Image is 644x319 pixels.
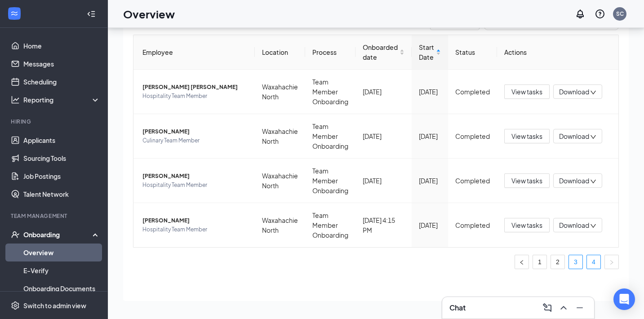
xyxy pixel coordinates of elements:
[142,127,248,136] span: [PERSON_NAME]
[305,35,355,70] th: Process
[419,42,434,62] span: Start Date
[559,221,589,230] span: Download
[590,89,596,96] span: down
[142,172,248,181] span: [PERSON_NAME]
[455,87,490,97] div: Completed
[613,288,635,310] div: Open Intercom Messenger
[511,131,542,141] span: View tasks
[504,129,550,143] button: View tasks
[604,255,619,269] button: right
[23,244,100,261] a: Overview
[23,73,100,91] a: Scheduling
[305,114,355,159] td: Team Member Onboarding
[23,131,100,149] a: Applicants
[11,230,20,239] svg: UserCheck
[23,167,100,185] a: Job Postings
[363,215,404,235] div: [DATE] 4:15 PM
[23,279,100,297] a: Onboarding Documents
[590,223,596,229] span: down
[11,301,20,310] svg: Settings
[255,70,305,114] td: Waxahachie North
[559,132,589,141] span: Download
[133,35,255,70] th: Employee
[590,178,596,185] span: down
[363,176,404,186] div: [DATE]
[511,176,542,186] span: View tasks
[590,134,596,140] span: down
[573,301,587,315] button: Minimize
[515,255,529,269] li: Previous Page
[504,173,550,188] button: View tasks
[449,303,466,313] h3: Chat
[419,87,441,97] div: [DATE]
[23,95,101,104] div: Reporting
[363,42,398,62] span: Onboarded date
[419,176,441,186] div: [DATE]
[519,260,524,265] span: left
[559,176,589,186] span: Download
[419,220,441,230] div: [DATE]
[23,185,100,203] a: Talent Network
[305,159,355,203] td: Team Member Onboarding
[123,6,175,22] h1: Overview
[540,301,555,315] button: ComposeMessage
[23,261,100,279] a: E-Verify
[556,301,571,315] button: ChevronUp
[455,220,490,230] div: Completed
[142,181,248,190] span: Hospitality Team Member
[533,255,547,269] li: 1
[255,114,305,159] td: Waxahachie North
[10,9,19,18] svg: WorkstreamLogo
[363,87,404,97] div: [DATE]
[363,131,404,141] div: [DATE]
[504,84,550,99] button: View tasks
[23,37,100,55] a: Home
[142,216,248,225] span: [PERSON_NAME]
[515,255,529,269] button: left
[616,10,624,18] div: SC
[558,302,569,313] svg: ChevronUp
[142,83,248,92] span: [PERSON_NAME] [PERSON_NAME]
[533,255,546,269] a: 1
[23,301,86,310] div: Switch to admin view
[255,35,305,70] th: Location
[542,302,553,313] svg: ComposeMessage
[568,255,583,269] li: 3
[11,212,98,220] div: Team Management
[255,159,305,203] td: Waxahachie North
[595,9,605,19] svg: QuestionInfo
[23,230,93,239] div: Onboarding
[569,255,582,269] a: 3
[255,203,305,247] td: Waxahachie North
[587,255,600,269] a: 4
[575,9,586,19] svg: Notifications
[305,203,355,247] td: Team Member Onboarding
[142,136,248,145] span: Culinary Team Member
[142,225,248,234] span: Hospitality Team Member
[574,302,585,313] svg: Minimize
[497,35,618,70] th: Actions
[448,35,497,70] th: Status
[87,9,96,18] svg: Collapse
[23,55,100,73] a: Messages
[142,92,248,101] span: Hospitality Team Member
[511,220,542,230] span: View tasks
[604,255,619,269] li: Next Page
[586,255,601,269] li: 4
[11,118,98,125] div: Hiring
[504,218,550,232] button: View tasks
[559,87,589,97] span: Download
[551,255,564,269] a: 2
[455,131,490,141] div: Completed
[419,131,441,141] div: [DATE]
[355,35,412,70] th: Onboarded date
[511,87,542,97] span: View tasks
[11,95,20,104] svg: Analysis
[305,70,355,114] td: Team Member Onboarding
[551,255,565,269] li: 2
[23,149,100,167] a: Sourcing Tools
[609,260,614,265] span: right
[455,176,490,186] div: Completed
